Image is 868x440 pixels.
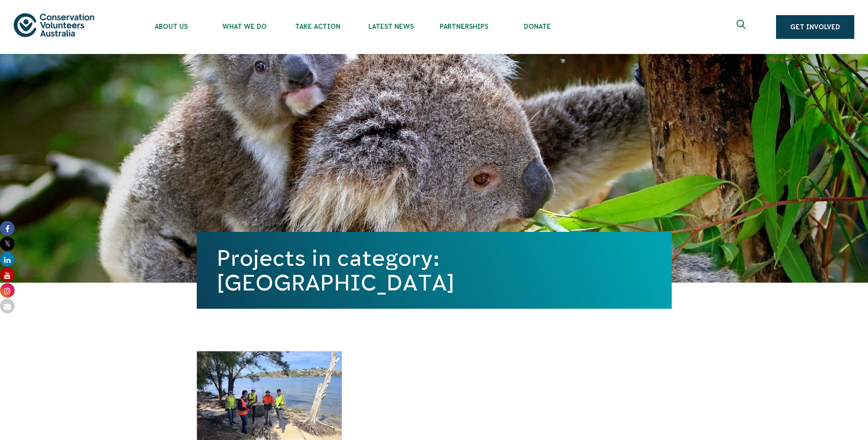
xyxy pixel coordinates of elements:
[501,23,574,30] span: Donate
[217,246,652,295] h1: Projects in category: [GEOGRAPHIC_DATA]
[14,13,94,37] img: logo.svg
[208,23,281,30] span: What We Do
[427,23,501,30] span: Partnerships
[731,16,753,38] button: Expand search box Close search box
[135,23,208,30] span: About Us
[281,23,354,30] span: Take Action
[354,23,427,30] span: Latest News
[737,20,748,34] span: Expand search box
[776,15,854,39] a: Get Involved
